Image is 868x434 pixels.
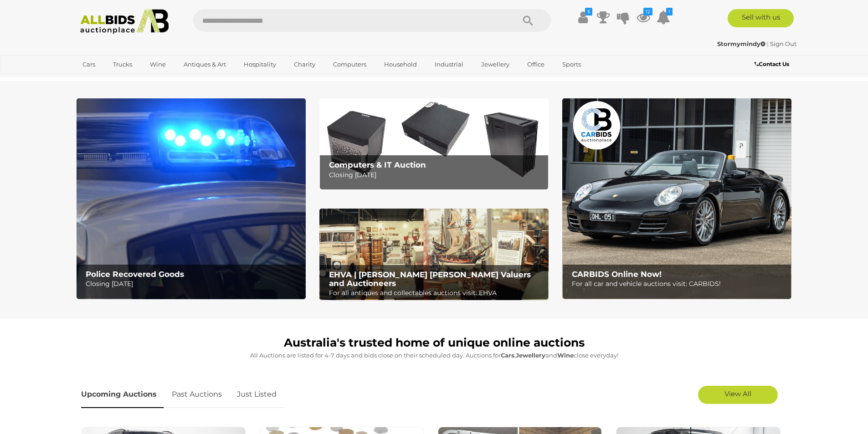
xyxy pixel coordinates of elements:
i: 12 [643,8,652,15]
a: Cars [77,57,101,72]
a: View All [698,386,778,404]
a: Industrial [429,57,469,72]
h1: Australia's trusted home of unique online auctions [81,337,787,349]
i: $ [585,8,592,15]
i: 1 [666,8,673,15]
a: Just Listed [230,381,283,408]
a: Police Recovered Goods Police Recovered Goods Closing [DATE] [77,98,306,299]
b: CARBIDS Online Now! [572,270,662,279]
a: Computers [327,57,372,72]
a: Antiques & Art [178,57,232,72]
img: EHVA | Evans Hastings Valuers and Auctioneers [319,209,549,301]
strong: Stormymindy [717,40,765,47]
a: $ [576,9,590,26]
a: Charity [288,57,321,72]
strong: Cars [501,352,514,359]
a: CARBIDS Online Now! CARBIDS Online Now! For all car and vehicle auctions visit: CARBIDS! [562,98,791,299]
p: All Auctions are listed for 4-7 days and bids close on their scheduled day. Auctions for , and cl... [81,350,787,361]
a: Past Auctions [165,381,229,408]
strong: Wine [557,352,574,359]
img: Allbids.com.au [75,9,174,34]
a: Computers & IT Auction Computers & IT Auction Closing [DATE] [319,98,549,190]
a: Office [521,57,550,72]
strong: Jewellery [516,352,545,359]
a: Wine [144,57,172,72]
a: Contact Us [755,59,791,69]
span: View All [724,389,751,398]
p: Closing [DATE] [329,169,544,181]
p: For all car and vehicle auctions visit: CARBIDS! [572,278,786,290]
b: Contact Us [755,61,789,67]
a: EHVA | Evans Hastings Valuers and Auctioneers EHVA | [PERSON_NAME] [PERSON_NAME] Valuers and Auct... [319,209,549,301]
img: Computers & IT Auction [319,98,549,190]
a: Jewellery [475,57,515,72]
p: Closing [DATE] [86,278,300,290]
img: Police Recovered Goods [77,98,306,299]
p: For all antiques and collectables auctions visit: EHVA [329,287,544,299]
a: 1 [657,9,670,26]
b: Computers & IT Auction [329,160,426,169]
a: Trucks [107,57,138,72]
span: | [767,40,769,47]
a: Sports [556,57,587,72]
a: 12 [637,9,650,26]
a: [GEOGRAPHIC_DATA] [77,72,153,87]
img: CARBIDS Online Now! [562,98,791,299]
a: Sell with us [728,9,794,27]
a: Upcoming Auctions [81,381,164,408]
a: Hospitality [238,57,282,72]
a: Stormymindy [717,40,767,47]
a: Sign Out [770,40,796,47]
b: Police Recovered Goods [86,270,184,279]
button: Search [505,9,551,32]
a: Household [378,57,423,72]
b: EHVA | [PERSON_NAME] [PERSON_NAME] Valuers and Auctioneers [329,270,531,288]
